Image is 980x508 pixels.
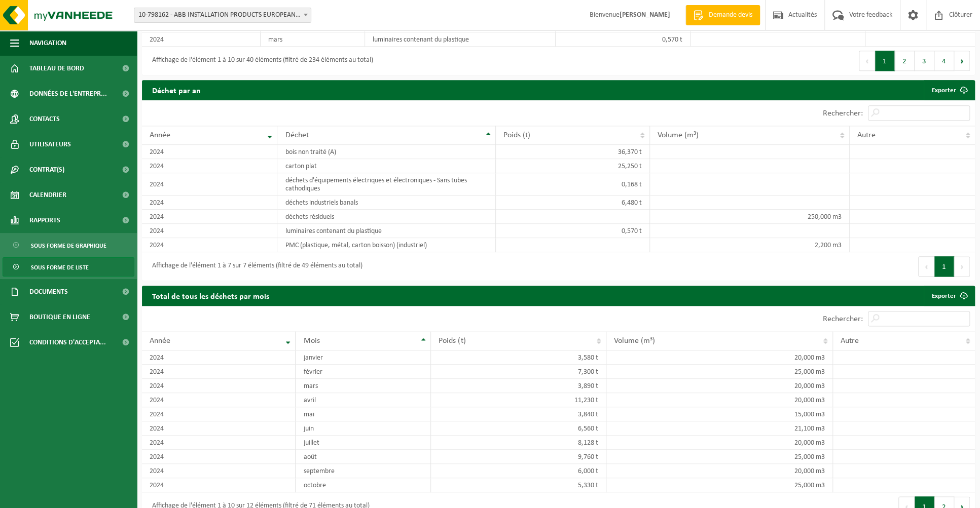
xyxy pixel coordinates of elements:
[496,224,650,238] td: 0,570 t
[296,421,431,436] td: juin
[614,337,655,345] span: Volume (m³)
[142,379,296,393] td: 2024
[875,51,895,71] button: 1
[150,131,170,139] span: Année
[142,464,296,478] td: 2024
[277,173,495,196] td: déchets d'équipements électriques et électroniques - Sans tubes cathodiques
[142,286,279,305] h2: Total de tous les déchets par mois
[142,196,277,210] td: 2024
[658,131,699,139] span: Volume (m³)
[895,51,915,71] button: 2
[606,421,833,436] td: 21,100 m3
[296,407,431,421] td: mai
[261,32,365,47] td: mars
[431,464,606,478] td: 6,000 t
[277,224,495,238] td: luminaires contenant du plastique
[142,32,261,47] td: 2024
[296,365,431,379] td: février
[3,257,134,277] a: Sous forme de liste
[29,56,84,81] span: Tableau de bord
[142,145,277,159] td: 2024
[277,238,495,252] td: PMC (plastique, métal, carton boisson) (industriel)
[277,196,495,210] td: déchets industriels banals
[296,436,431,450] td: juillet
[431,421,606,436] td: 6,560 t
[496,196,650,210] td: 6,480 t
[841,337,859,345] span: Autre
[496,159,650,173] td: 25,250 t
[650,238,850,252] td: 2,200 m3
[503,131,530,139] span: Poids (t)
[915,51,934,71] button: 3
[431,478,606,492] td: 5,330 t
[431,393,606,407] td: 11,230 t
[296,393,431,407] td: avril
[142,238,277,252] td: 2024
[29,106,60,132] span: Contacts
[823,315,863,323] label: Rechercher:
[431,365,606,379] td: 7,300 t
[147,52,373,70] div: Affichage de l'élément 1 à 10 sur 40 éléments (filtré de 234 éléments au total)
[29,30,66,56] span: Navigation
[556,32,691,47] td: 0,570 t
[954,51,970,71] button: Next
[142,407,296,421] td: 2024
[606,365,833,379] td: 25,000 m3
[277,210,495,224] td: déchets résiduels
[277,159,495,173] td: carton plat
[142,478,296,492] td: 2024
[142,421,296,436] td: 2024
[134,8,311,23] span: 10-798162 - ABB INSTALLATION PRODUCTS EUROPEAN CENTRE SA - HOUDENG-GOEGNIES
[924,286,974,306] a: Exporter
[431,407,606,421] td: 3,840 t
[924,80,974,100] a: Exporter
[650,210,850,224] td: 250,000 m3
[29,330,106,355] span: Conditions d'accepta...
[29,208,60,233] span: Rapports
[303,337,319,345] span: Mois
[685,5,760,25] a: Demande devis
[934,51,954,71] button: 4
[277,145,495,159] td: bois non traité (A)
[606,464,833,478] td: 20,000 m3
[431,436,606,450] td: 8,128 t
[439,337,465,345] span: Poids (t)
[134,8,311,22] span: 10-798162 - ABB INSTALLATION PRODUCTS EUROPEAN CENTRE SA - HOUDENG-GOEGNIES
[142,224,277,238] td: 2024
[147,257,362,276] div: Affichage de l'élément 1 à 7 sur 7 éléments (filtré de 49 éléments au total)
[859,51,875,71] button: Previous
[606,350,833,365] td: 20,000 m3
[142,159,277,173] td: 2024
[606,393,833,407] td: 20,000 m3
[29,304,90,330] span: Boutique en ligne
[296,464,431,478] td: septembre
[431,350,606,365] td: 3,580 t
[496,145,650,159] td: 36,370 t
[150,337,170,345] span: Année
[918,256,934,277] button: Previous
[823,109,863,118] label: Rechercher:
[431,450,606,464] td: 9,760 t
[142,436,296,450] td: 2024
[606,436,833,450] td: 20,000 m3
[142,210,277,224] td: 2024
[606,450,833,464] td: 25,000 m3
[620,11,670,19] strong: [PERSON_NAME]
[934,256,954,277] button: 1
[857,131,876,139] span: Autre
[296,450,431,464] td: août
[142,80,211,100] h2: Déchet par an
[142,173,277,196] td: 2024
[29,132,71,157] span: Utilisateurs
[3,236,134,255] a: Sous forme de graphique
[285,131,308,139] span: Déchet
[606,478,833,492] td: 25,000 m3
[296,379,431,393] td: mars
[31,258,89,277] span: Sous forme de liste
[606,379,833,393] td: 20,000 m3
[142,450,296,464] td: 2024
[706,10,755,20] span: Demande devis
[954,256,970,277] button: Next
[29,279,68,304] span: Documents
[365,32,556,47] td: luminaires contenant du plastique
